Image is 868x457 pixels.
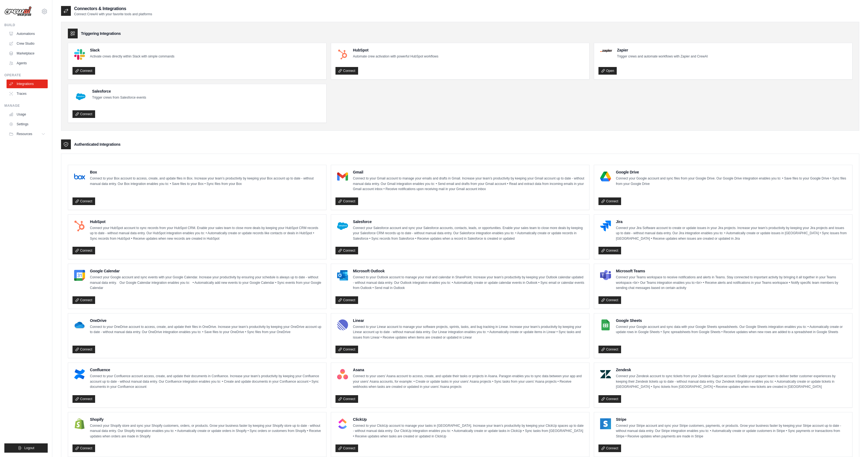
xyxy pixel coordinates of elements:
a: Marketplace [7,49,48,58]
img: HubSpot Logo [74,221,85,231]
a: Connect [598,444,621,452]
div: Manage [4,103,48,108]
a: Connect [335,444,358,452]
h4: Shopify [90,417,322,422]
p: Connect your Jira Software account to create or update issues in your Jira projects. Increase you... [616,226,848,242]
a: Connect [72,395,95,403]
img: Zapier Logo [600,49,612,52]
img: Slack Logo [74,49,85,60]
h3: Authenticated Integrations [74,142,120,147]
img: Confluence Logo [74,369,85,380]
h4: Salesforce [353,219,585,224]
h4: Slack [90,47,174,53]
a: Connect [72,296,95,304]
a: Connect [335,346,358,353]
img: Salesforce Logo [337,221,348,231]
a: Crew Studio [7,39,48,48]
h4: HubSpot [353,47,438,53]
h4: Stripe [616,417,848,422]
img: Shopify Logo [74,418,85,429]
img: Microsoft Teams Logo [600,270,611,281]
a: Integrations [7,80,48,88]
h4: Salesforce [92,89,146,94]
a: Connect [598,247,621,254]
h4: Google Calendar [90,268,322,274]
p: Activate crews directly within Slack with simple commands [90,54,174,59]
p: Connect to your Box account to access, create, and update files in Box. Increase your team’s prod... [90,176,322,187]
a: Connect [72,197,95,205]
p: Connect your Zendesk account to sync tickets from your Zendesk Support account. Enable your suppo... [616,374,848,390]
p: Connect to your Confluence account access, create, and update their documents in Confluence. Incr... [90,374,322,390]
img: Gmail Logo [337,171,348,182]
p: Trigger crews and automate workflows with Zapier and CrewAI [617,54,708,59]
h4: Gmail [353,169,585,175]
a: Connect [72,346,95,353]
p: Connect to your Outlook account to manage your mail and calendar in SharePoint. Increase your tea... [353,275,585,291]
a: Agents [7,59,48,68]
img: Google Sheets Logo [600,319,611,330]
p: Connect your Google account and sync files from your Google Drive. Our Google Drive integration e... [616,176,848,187]
img: Stripe Logo [600,418,611,429]
a: Usage [7,110,48,119]
h4: Google Sheets [616,318,848,323]
p: Connect to your OneDrive account to access, create, and update their files in OneDrive. Increase ... [90,324,322,335]
a: Connect [598,346,621,353]
p: Connect your Google account and sync events with your Google Calendar. Increase your productivity... [90,275,322,291]
h4: ClickUp [353,417,585,422]
img: Google Calendar Logo [74,270,85,281]
h4: Linear [353,318,585,323]
span: Resources [17,132,32,136]
img: OneDrive Logo [74,319,85,330]
a: Connect [72,247,95,254]
img: Asana Logo [337,369,348,380]
a: Settings [7,120,48,129]
img: Box Logo [74,171,85,182]
a: Connect [72,444,95,452]
p: Connect your HubSpot account to sync records from your HubSpot CRM. Enable your sales team to clo... [90,226,322,242]
a: Connect [335,197,358,205]
h4: Microsoft Outlook [353,268,585,274]
h4: Google Drive [616,169,848,175]
h3: Triggering Integrations [81,31,121,36]
h4: Box [90,169,322,175]
div: Build [4,23,48,27]
p: Connect your Teams workspace to receive notifications and alerts in Teams. Stay connected to impo... [616,275,848,291]
a: Connect [335,395,358,403]
h4: Jira [616,219,848,224]
a: Connect [335,296,358,304]
h4: Zapier [617,47,708,53]
p: Connect your Stripe account and sync your Stripe customers, payments, or products. Grow your busi... [616,423,848,439]
img: Zendesk Logo [600,369,611,380]
img: Microsoft Outlook Logo [337,270,348,281]
a: Automations [7,29,48,38]
p: Connect to your users’ Asana account to access, create, and update their tasks or projects in Asa... [353,374,585,390]
p: Connect to your Linear account to manage your software projects, sprints, tasks, and bug tracking... [353,324,585,340]
img: Google Drive Logo [600,171,611,182]
p: Connect CrewAI with your favorite tools and platforms [74,12,152,16]
h2: Connectors & Integrations [74,5,152,12]
h4: OneDrive [90,318,322,323]
button: Resources [7,130,48,138]
h4: Asana [353,367,585,373]
img: Linear Logo [337,319,348,330]
img: HubSpot Logo [337,49,348,60]
p: Connect to your Gmail account to manage your emails and drafts in Gmail. Increase your team’s pro... [353,176,585,192]
h4: HubSpot [90,219,322,224]
a: Connect [598,197,621,205]
h4: Confluence [90,367,322,373]
p: Connect your Google account and sync data with your Google Sheets spreadsheets. Our Google Sheets... [616,324,848,335]
p: Connect to your ClickUp account to manage your tasks in [GEOGRAPHIC_DATA]. Increase your team’s p... [353,423,585,439]
h4: Zendesk [616,367,848,373]
button: Logout [4,443,48,453]
img: Salesforce Logo [74,90,87,103]
a: Open [598,67,617,75]
a: Connect [335,247,358,254]
div: Operate [4,73,48,77]
p: Automate crew activation with powerful HubSpot workflows [353,54,438,59]
img: Jira Logo [600,221,611,231]
img: Logo [4,6,32,17]
h4: Microsoft Teams [616,268,848,274]
p: Connect your Salesforce account and sync your Salesforce accounts, contacts, leads, or opportunit... [353,226,585,242]
a: Traces [7,89,48,98]
a: Connect [598,395,621,403]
